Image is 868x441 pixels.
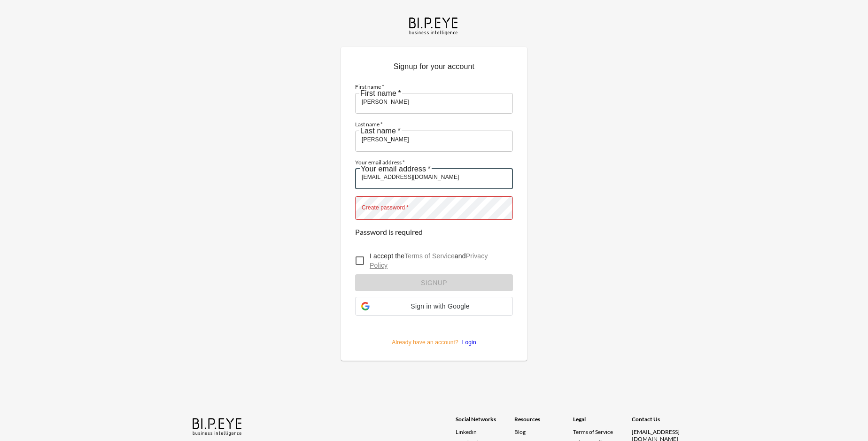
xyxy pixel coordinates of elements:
label: Your email address [355,159,513,166]
label: First name [355,83,513,90]
div: Sign in with Google [355,297,513,316]
p: I accept the and [370,251,505,270]
p: Already have an account? [355,323,513,347]
a: Linkedin [456,428,514,435]
div: Contact Us [632,416,690,428]
a: Terms of Service [404,252,455,260]
a: Login [458,339,476,346]
p: Signup for your account [355,61,513,76]
div: Legal [573,416,632,428]
img: bipeye-logo [191,416,245,437]
label: Last name [355,121,513,128]
div: Resources [514,416,573,428]
a: Blog [514,428,526,435]
p: Password is required [355,227,513,236]
div: Social Networks [456,416,514,428]
a: Terms of Service [573,428,628,435]
span: Sign in with Google [373,302,507,310]
img: bipeye-logo [407,15,461,36]
span: Linkedin [456,428,477,435]
a: Privacy Policy [370,252,488,269]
